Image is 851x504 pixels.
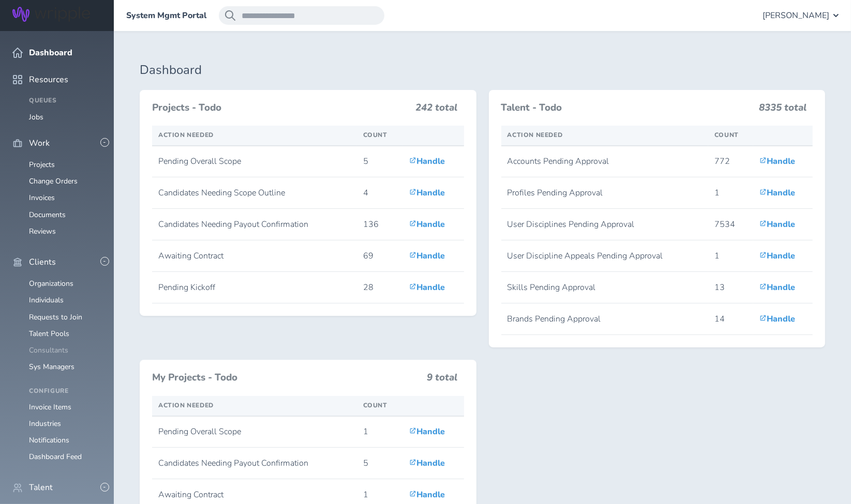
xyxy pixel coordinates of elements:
[29,112,43,122] a: Jobs
[759,102,807,118] h3: 8335 total
[507,131,563,139] span: Action Needed
[759,250,795,262] a: Handle
[152,272,357,303] td: Pending Kickoff
[29,345,68,355] a: Consultants
[152,209,357,240] td: Candidates Needing Payout Confirmation
[409,426,445,437] a: Handle
[29,435,69,445] a: Notifications
[29,362,74,372] a: Sys Managers
[158,401,214,409] span: Action Needed
[427,372,458,388] h3: 9 total
[357,177,403,209] td: 4
[759,313,795,325] a: Handle
[152,240,357,272] td: Awaiting Contract
[409,156,445,167] a: Handle
[708,146,753,177] td: 772
[708,177,753,209] td: 1
[501,240,708,272] td: User Discipline Appeals Pending Approval
[501,209,708,240] td: User Disciplines Pending Approval
[501,146,708,177] td: Accounts Pending Approval
[501,102,753,114] h3: Talent - Todo
[357,146,403,177] td: 5
[759,219,795,230] a: Handle
[759,187,795,198] a: Handle
[29,97,101,104] h4: Queues
[29,329,69,339] a: Talent Pools
[409,282,445,293] a: Handle
[158,131,214,139] span: Action Needed
[357,240,403,272] td: 69
[759,156,795,167] a: Handle
[100,257,109,266] button: -
[29,176,78,186] a: Change Orders
[708,303,753,335] td: 14
[29,257,56,267] span: Clients
[29,312,82,322] a: Requests to Join
[152,416,357,448] td: Pending Overall Scope
[416,102,458,118] h3: 242 total
[100,483,109,492] button: -
[708,209,753,240] td: 7534
[357,272,403,303] td: 28
[29,160,55,170] a: Projects
[152,448,357,479] td: Candidates Needing Payout Confirmation
[29,226,56,236] a: Reviews
[29,139,50,148] span: Work
[100,138,109,147] button: -
[12,7,90,22] img: Wripple
[501,272,708,303] td: Skills Pending Approval
[714,131,739,139] span: Count
[29,75,68,84] span: Resources
[126,11,206,20] a: System Mgmt Portal
[363,401,387,409] span: Count
[759,282,795,293] a: Handle
[152,372,421,384] h3: My Projects - Todo
[409,457,445,469] a: Handle
[409,187,445,198] a: Handle
[357,209,403,240] td: 136
[152,102,410,114] h3: Projects - Todo
[363,131,387,139] span: Count
[29,48,72,57] span: Dashboard
[29,295,64,305] a: Individuals
[29,402,71,412] a: Invoice Items
[708,272,753,303] td: 13
[29,419,61,429] a: Industries
[140,63,825,78] h1: Dashboard
[29,388,101,395] h4: Configure
[357,448,403,479] td: 5
[29,210,66,220] a: Documents
[29,452,82,462] a: Dashboard Feed
[409,489,445,500] a: Handle
[763,6,839,25] button: [PERSON_NAME]
[357,416,403,448] td: 1
[29,279,73,288] a: Organizations
[29,483,53,492] span: Talent
[708,240,753,272] td: 1
[29,193,55,203] a: Invoices
[409,219,445,230] a: Handle
[763,11,829,20] span: [PERSON_NAME]
[152,146,357,177] td: Pending Overall Scope
[501,303,708,335] td: Brands Pending Approval
[409,250,445,262] a: Handle
[501,177,708,209] td: Profiles Pending Approval
[152,177,357,209] td: Candidates Needing Scope Outline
